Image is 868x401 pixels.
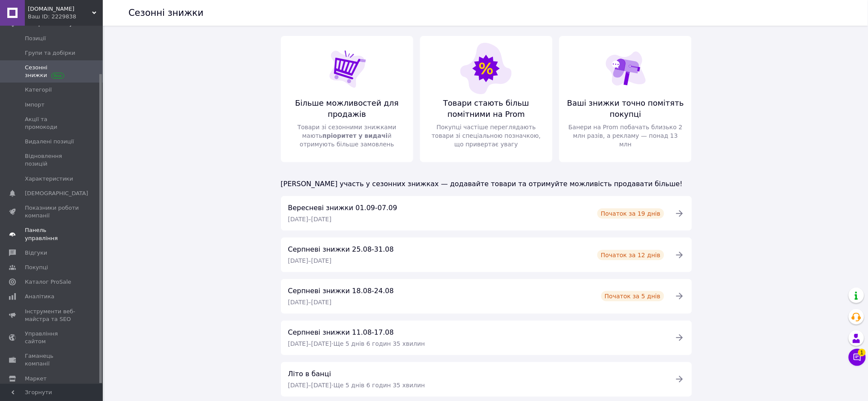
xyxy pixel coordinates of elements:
span: Імпорт [25,101,45,109]
span: Покупці [25,264,48,271]
span: Товари стають більш помітними на Prom [427,98,546,119]
span: Початок за 5 днів [605,292,660,300]
a: Серпневі знижки 25.08-31.08[DATE]–[DATE]Початок за 12 днів [281,238,692,272]
span: Початок за 12 днів [601,251,660,259]
a: Серпневі знижки 11.08-17.08[DATE]–[DATE]·Ще 5 днів 6 годин 35 хвилин [281,321,692,355]
span: Аналітика [25,293,54,300]
span: Ваші знижки точно помітять покупці [566,98,685,119]
span: Відгуки [25,249,47,257]
span: пріоритет у видачі [322,132,388,139]
span: Початок за 19 днів [601,209,660,218]
span: Позиції [25,35,46,42]
span: Покупці частіше переглядають товари зі спеціальною позначкою, що привертає увагу [427,123,546,149]
span: Видалені позиції [25,138,74,146]
span: Серпневі знижки 18.08-24.08 [288,287,394,295]
span: Mobileparts.com.ua [28,5,92,13]
span: [PERSON_NAME] участь у сезонних знижках — додавайте товари та отримуйте можливість продавати більше! [281,180,683,188]
span: Товари зі сезонними знижками мають й отримують більше замовлень [288,123,406,149]
span: Групи та добірки [25,49,75,57]
a: Серпневі знижки 18.08-24.08[DATE]–[DATE]Початок за 5 днів [281,279,692,314]
a: Літо в банці[DATE]–[DATE]·Ще 5 днів 6 годин 35 хвилин [281,362,692,397]
span: Категорії [25,86,52,94]
span: · Ще 5 днів 6 годин 35 хвилин [331,340,425,347]
span: [DATE] – [DATE] [288,382,332,389]
span: Характеристики [25,175,73,183]
span: Банери на Prom побачать близько 2 млн разів, а рекламу — понад 13 млн [566,123,685,149]
span: Акції та промокоди [25,116,79,131]
span: [DEMOGRAPHIC_DATA] [25,190,88,197]
a: Вересневі знижки 01.09-07.09[DATE]–[DATE]Початок за 19 днів [281,196,692,231]
span: Панель управління [25,226,79,242]
span: 1 [858,347,866,354]
span: · Ще 5 днів 6 годин 35 хвилин [331,382,425,389]
span: Сезонні знижки [25,64,79,79]
span: Літо в банці [288,370,331,378]
span: [DATE] – [DATE] [288,299,332,306]
div: Ваш ID: 2229838 [28,13,103,21]
span: Серпневі знижки 11.08-17.08 [288,328,394,336]
span: Маркет [25,375,47,383]
span: Інструменти веб-майстра та SEO [25,308,79,323]
span: [DATE] – [DATE] [288,340,332,347]
span: Серпневі знижки 25.08-31.08 [288,245,394,253]
button: Чат з покупцем1 [849,349,866,366]
span: Управління сайтом [25,330,79,345]
span: Відновлення позицій [25,152,79,168]
span: Більше можливостей для продажів [288,98,406,119]
span: [DATE] – [DATE] [288,257,332,264]
span: Гаманець компанії [25,352,79,368]
span: [DATE] – [DATE] [288,216,332,223]
span: Вересневі знижки 01.09-07.09 [288,204,397,212]
span: Каталог ProSale [25,278,71,286]
span: Показники роботи компанії [25,204,79,220]
h1: Сезонні знижки [128,8,203,18]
